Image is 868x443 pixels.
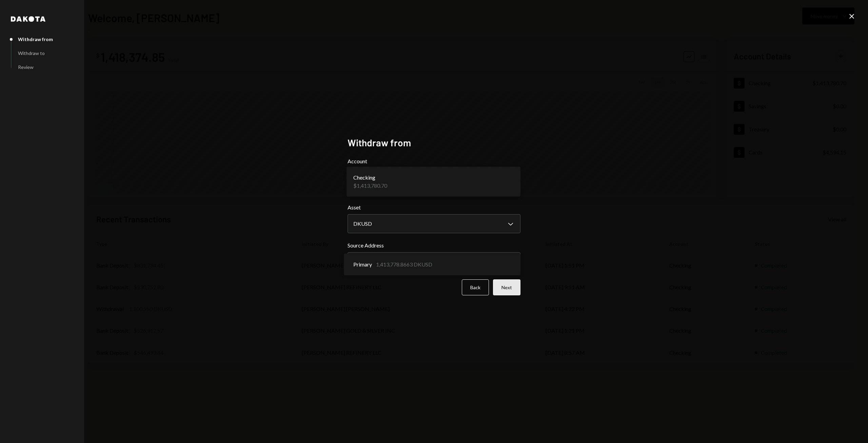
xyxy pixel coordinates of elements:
[18,50,45,56] div: Withdraw to
[493,279,520,295] button: Next
[348,203,520,211] label: Asset
[376,260,432,269] div: 1,413,778.8663 DKUSD
[348,252,520,271] button: Source Address
[462,279,489,295] button: Back
[348,241,520,250] label: Source Address
[348,168,520,195] button: Account
[348,214,520,233] button: Asset
[18,64,34,70] div: Review
[348,157,520,165] label: Account
[348,136,520,149] h2: Withdraw from
[18,36,53,42] div: Withdraw from
[353,260,372,269] span: Primary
